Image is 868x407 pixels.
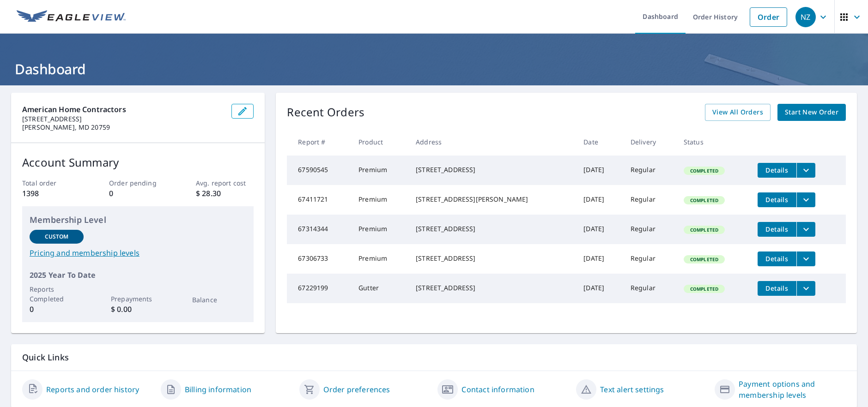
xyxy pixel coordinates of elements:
[777,104,846,121] a: Start New Order
[30,304,84,315] p: 0
[763,254,791,263] span: Details
[351,274,408,303] td: Gutter
[623,128,676,156] th: Delivery
[351,185,408,215] td: Premium
[712,107,763,118] span: View All Orders
[109,188,167,199] p: 0
[796,222,815,237] button: filesDropdownBtn-67314344
[22,115,224,123] p: [STREET_ADDRESS]
[685,286,724,292] span: Completed
[351,215,408,244] td: Premium
[416,283,569,293] div: [STREET_ADDRESS]
[22,123,224,132] p: [PERSON_NAME], MD 20759
[576,244,623,274] td: [DATE]
[685,227,724,233] span: Completed
[758,281,796,296] button: detailsBtn-67229199
[416,224,569,233] div: [STREET_ADDRESS]
[785,107,838,118] span: Start New Order
[796,192,815,207] button: filesDropdownBtn-67411721
[185,384,251,395] a: Billing information
[351,244,408,274] td: Premium
[287,104,364,121] p: Recent Orders
[30,284,84,304] p: Reports Completed
[287,185,351,215] td: 67411721
[685,168,724,174] span: Completed
[351,128,408,156] th: Product
[705,104,771,121] a: View All Orders
[796,251,815,266] button: filesDropdownBtn-67306733
[758,251,796,266] button: detailsBtn-67306733
[763,195,791,204] span: Details
[30,214,246,226] p: Membership Level
[676,128,750,156] th: Status
[600,384,664,395] a: Text alert settings
[576,185,623,215] td: [DATE]
[795,7,816,27] div: NZ
[623,185,676,215] td: Regular
[623,156,676,185] td: Regular
[416,195,569,204] div: [STREET_ADDRESS][PERSON_NAME]
[111,294,165,304] p: Prepayments
[763,225,791,233] span: Details
[22,188,80,199] p: 1398
[45,233,69,241] p: Custom
[287,244,351,274] td: 67306733
[796,281,815,296] button: filesDropdownBtn-67229199
[623,215,676,244] td: Regular
[351,156,408,185] td: Premium
[196,178,254,188] p: Avg. report cost
[196,188,254,199] p: $ 28.30
[287,128,351,156] th: Report #
[287,156,351,185] td: 67590545
[22,352,846,363] p: Quick Links
[192,295,246,305] p: Balance
[758,222,796,237] button: detailsBtn-67314344
[287,274,351,303] td: 67229199
[323,384,390,395] a: Order preferences
[408,128,576,156] th: Address
[758,192,796,207] button: detailsBtn-67411721
[30,247,246,258] a: Pricing and membership levels
[796,163,815,178] button: filesDropdownBtn-67590545
[22,104,224,115] p: American Home Contractors
[763,284,791,293] span: Details
[576,156,623,185] td: [DATE]
[111,304,165,315] p: $ 0.00
[763,166,791,174] span: Details
[576,274,623,303] td: [DATE]
[109,178,167,188] p: Order pending
[576,128,623,156] th: Date
[758,163,796,178] button: detailsBtn-67590545
[461,384,534,395] a: Contact information
[30,269,246,281] p: 2025 Year To Date
[287,215,351,244] td: 67314344
[416,165,569,174] div: [STREET_ADDRESS]
[685,197,724,203] span: Completed
[739,378,846,401] a: Payment options and membership levels
[17,10,126,24] img: EV Logo
[11,60,857,78] h1: Dashboard
[623,274,676,303] td: Regular
[685,256,724,263] span: Completed
[416,254,569,263] div: [STREET_ADDRESS]
[22,178,80,188] p: Total order
[46,384,139,395] a: Reports and order history
[576,215,623,244] td: [DATE]
[22,154,254,171] p: Account Summary
[750,7,787,27] a: Order
[623,244,676,274] td: Regular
